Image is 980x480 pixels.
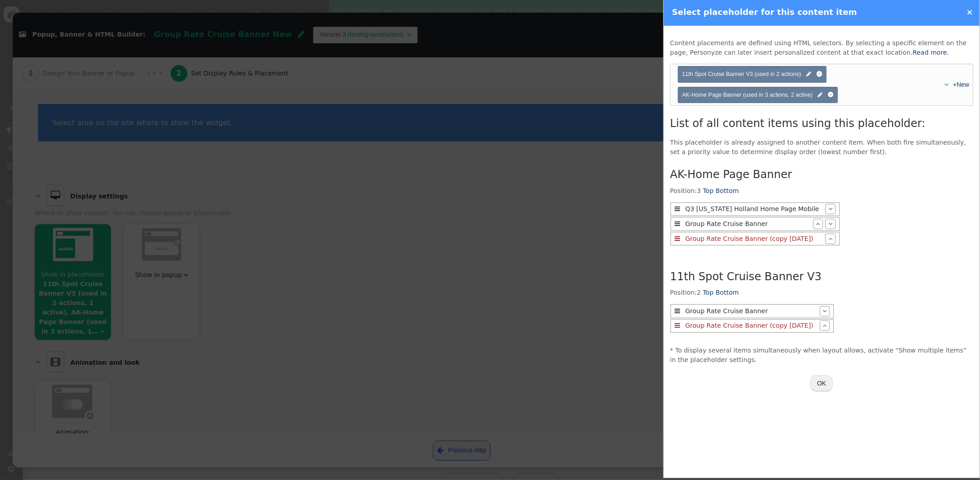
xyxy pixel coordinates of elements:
h3: AK-Home Page Banner [670,166,840,183]
span: AK-Home Page Banner (used in 3 actions, 2 active) [682,92,812,98]
a: Bottom [716,187,739,194]
h3: List of all content items using this placeholder: [670,115,973,132]
span:  [816,221,820,227]
a: +New [953,81,969,88]
div: Group Rate Cruise Banner (copy [DATE]) [683,321,820,330]
button: OK [810,375,833,391]
span:  [823,322,827,329]
div: Group Rate Cruise Banner (copy [DATE]) [683,234,825,244]
span:  [806,70,811,79]
div: Q3 [US_STATE] Holland Home Page Mobile [683,204,825,214]
span: 3 [697,187,701,194]
a: Top [703,289,714,296]
div: Position: [670,186,840,253]
p: This placeholder is already assigned to another content item. When both fire simultaneously, set ... [670,138,973,157]
p: * To display several items simultaneously when layout allows, activate “Show multiple items” in t... [670,346,973,365]
a: Read more. [913,49,949,56]
span:  [945,81,949,88]
a: Bottom [716,289,739,296]
div: Group Rate Cruise Banner [683,306,820,316]
div: Group Rate Cruise Banner [683,219,813,229]
span:  [828,235,833,242]
span: 2 [697,289,701,296]
span:  [675,322,680,329]
span:  [818,91,823,99]
h3: 11th Spot Cruise Banner V3 [670,268,834,285]
span:  [828,206,833,212]
p: Content placements are defined using HTML selectors. By selecting a specific element on the page,... [670,38,973,57]
span:  [675,221,680,227]
span:  [675,308,680,314]
span:  [828,221,833,227]
span:  [675,235,680,242]
span: 11th Spot Cruise Banner V3 (used in 2 actions) [682,71,801,77]
span:  [823,308,827,314]
span:  [675,206,680,212]
a: Top [703,187,714,194]
a: × [966,7,973,17]
div: Position: [670,288,834,339]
